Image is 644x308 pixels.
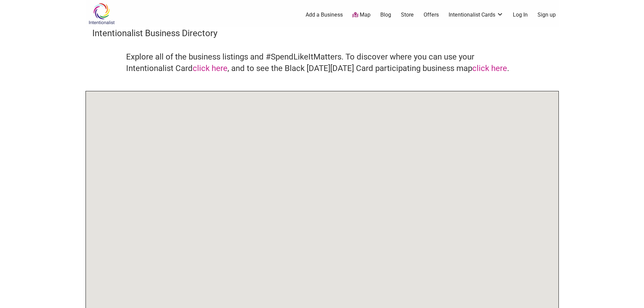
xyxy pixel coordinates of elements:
[126,51,518,74] h4: Explore all of the business listings and #SpendLikeItMatters. To discover where you can use your ...
[513,11,528,19] a: Log In
[306,11,343,19] a: Add a Business
[401,11,414,19] a: Store
[193,64,228,73] a: click here
[92,27,552,39] h3: Intentionalist Business Directory
[380,11,391,19] a: Blog
[352,11,371,19] a: Map
[86,3,118,25] img: Intentionalist
[424,11,439,19] a: Offers
[472,64,507,73] a: click here
[538,11,556,19] a: Sign up
[449,11,503,19] a: Intentionalist Cards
